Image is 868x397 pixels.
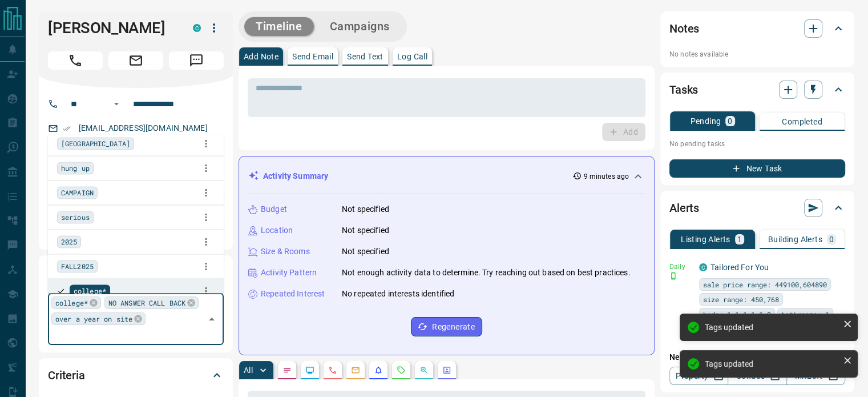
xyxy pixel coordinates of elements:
[342,224,389,236] p: Not specified
[669,351,845,363] p: New Alert:
[261,246,310,258] p: Size & Rooms
[261,288,325,300] p: Repeated Interest
[110,97,123,111] button: Open
[669,19,699,38] h2: Notes
[318,17,401,36] button: Campaigns
[669,15,845,42] div: Notes
[705,359,838,368] div: Tags updated
[669,199,699,217] h2: Alerts
[204,311,220,327] button: Close
[55,297,88,308] span: college*
[374,366,383,375] svg: Listing Alerts
[351,366,360,375] svg: Emails
[244,17,314,36] button: Timeline
[411,317,482,336] button: Regenerate
[74,285,106,296] span: college*
[710,263,769,272] a: Tailored For You
[63,125,71,133] svg: Email Verified
[263,170,328,182] p: Activity Summary
[282,366,292,375] svg: Notes
[397,53,427,61] p: Log Call
[347,53,383,61] p: Send Text
[51,296,101,309] div: college*
[342,246,389,258] p: Not specified
[442,366,451,375] svg: Agent Actions
[261,267,317,279] p: Activity Pattern
[669,194,845,222] div: Alerts
[193,24,201,32] div: condos.ca
[703,294,779,305] span: size range: 450,768
[328,366,337,375] svg: Calls
[61,236,77,247] span: 2025
[705,323,838,332] div: Tags updated
[669,272,677,280] svg: Push Notification Only
[669,76,845,103] div: Tasks
[342,288,454,300] p: No repeated interests identified
[61,260,94,272] span: FALL2025
[61,211,90,223] span: serious
[782,118,822,126] p: Completed
[48,19,176,37] h1: [PERSON_NAME]
[737,235,742,243] p: 1
[669,81,698,99] h2: Tasks
[48,362,224,389] div: Criteria
[669,159,845,178] button: New Task
[690,117,721,125] p: Pending
[104,296,199,309] div: NO ANSWER CALL BACK
[169,51,224,70] span: Message
[703,308,771,320] span: beds: 1-1,1.1-1.9
[244,53,278,61] p: Add Note
[51,312,146,325] div: over a year on site
[681,235,730,243] p: Listing Alerts
[292,53,333,61] p: Send Email
[703,279,827,290] span: sale price range: 449100,604890
[61,162,90,174] span: hung up
[699,263,707,271] div: condos.ca
[61,187,94,198] span: CAMPAIGN
[397,366,406,375] svg: Requests
[728,117,732,125] p: 0
[669,135,845,153] p: No pending tasks
[61,138,130,149] span: [GEOGRAPHIC_DATA]
[48,51,103,70] span: Call
[48,366,85,384] h2: Criteria
[305,366,314,375] svg: Lead Browsing Activity
[781,308,829,320] span: bathrooms: 1
[768,235,822,243] p: Building Alerts
[79,123,208,133] a: [EMAIL_ADDRESS][DOMAIN_NAME]
[108,297,185,308] span: NO ANSWER CALL BACK
[829,235,834,243] p: 0
[261,224,293,236] p: Location
[419,366,429,375] svg: Opportunities
[669,367,728,385] a: Property
[261,203,287,215] p: Budget
[248,166,645,187] div: Activity Summary9 minutes ago
[669,49,845,59] p: No notes available
[108,51,163,70] span: Email
[55,313,132,324] span: over a year on site
[244,366,253,374] p: All
[342,203,389,215] p: Not specified
[584,171,629,182] p: 9 minutes ago
[669,262,692,272] p: Daily
[342,267,631,279] p: Not enough activity data to determine. Try reaching out based on best practices.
